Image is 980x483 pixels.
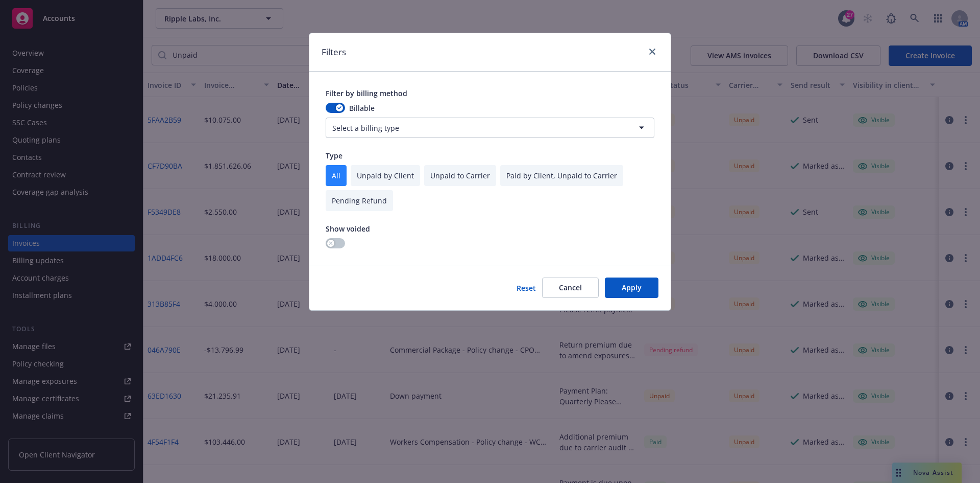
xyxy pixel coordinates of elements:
button: Cancel [542,278,599,298]
div: Billable [326,103,654,113]
span: Filter by billing method [326,88,407,98]
a: close [646,45,658,58]
span: Show voided [326,224,370,234]
button: Apply [605,278,658,298]
button: Reset [517,283,536,293]
span: Type [326,151,342,160]
h1: Filters [322,45,346,59]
